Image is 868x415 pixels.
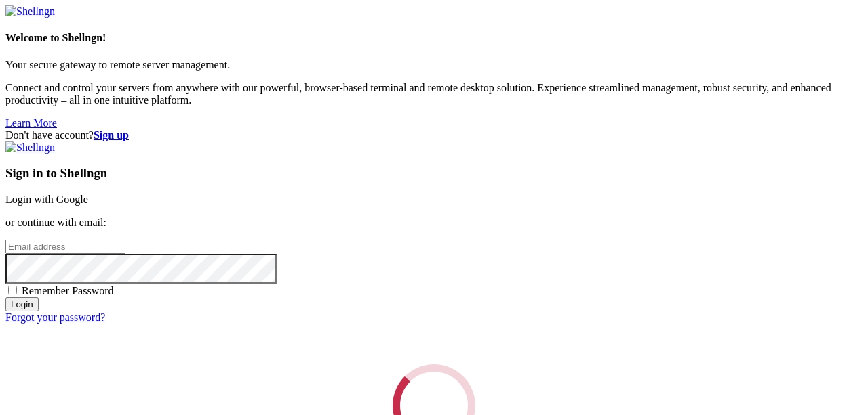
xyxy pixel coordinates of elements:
[22,285,114,297] span: Remember Password
[5,117,57,129] a: Learn More
[5,194,88,205] a: Login with Google
[5,32,863,44] h4: Welcome to Shellngn!
[5,5,55,18] img: Shellngn
[94,129,129,141] a: Sign up
[8,286,17,294] input: Remember Password
[5,59,863,71] p: Your secure gateway to remote server management.
[5,166,863,181] h3: Sign in to Shellngn
[5,129,863,141] div: Don't have account?
[5,240,125,254] input: Email address
[5,297,39,311] input: Login
[5,82,863,106] p: Connect and control your servers from anywhere with our powerful, browser-based terminal and remo...
[5,141,55,154] img: Shellngn
[5,217,863,229] p: or continue with email:
[5,311,105,323] a: Forgot your password?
